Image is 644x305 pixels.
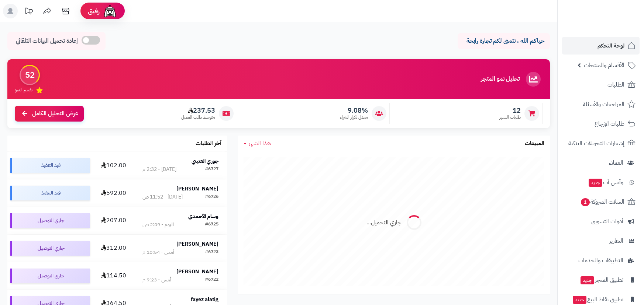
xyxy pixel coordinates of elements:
[589,179,602,187] span: جديد
[609,236,623,246] span: التقارير
[88,7,100,15] span: رفيق
[93,235,134,262] td: 312.00
[188,213,218,220] strong: ‏وسام ‏الأحمدي
[205,276,218,284] div: #6722
[609,158,623,168] span: العملاء
[580,275,623,285] span: تطبيق المتجر
[176,240,218,248] strong: [PERSON_NAME]
[142,166,176,173] div: [DATE] - 2:32 م
[15,87,32,93] span: تقييم النمو
[581,198,590,206] span: 1
[181,114,215,120] span: متوسط طلب العميل
[562,193,640,211] a: السلات المتروكة1
[10,241,90,256] div: جاري التوصيل
[591,216,623,227] span: أدوات التسويق
[103,4,117,18] img: ai-face.png
[205,249,218,256] div: #6723
[205,193,218,201] div: #6726
[205,221,218,228] div: #6725
[244,139,271,148] a: هذا الشهر
[176,268,218,276] strong: [PERSON_NAME]
[463,37,544,45] p: حياكم الله ، نتمنى لكم تجارة رابحة
[584,60,624,70] span: الأقسام والمنتجات
[578,255,623,266] span: التطبيقات والخدمات
[583,99,624,109] span: المراجعات والأسئلة
[499,106,521,115] span: 12
[568,138,624,148] span: إشعارات التحويلات البنكية
[562,95,640,113] a: المراجعات والأسئلة
[562,115,640,133] a: طلبات الإرجاع
[340,114,368,120] span: معدل تكرار الشراء
[191,295,218,303] strong: fayez alatig
[607,80,624,90] span: الطلبات
[93,262,134,290] td: 114.50
[562,213,640,230] a: أدوات التسويق
[581,276,594,284] span: جديد
[93,207,134,234] td: 207.00
[525,140,544,147] h3: المبيعات
[499,114,521,120] span: طلبات الشهر
[562,76,640,94] a: الطلبات
[562,37,640,55] a: لوحة التحكم
[10,186,90,200] div: قيد التنفيذ
[181,106,215,115] span: 237.53
[15,106,84,122] a: عرض التحليل الكامل
[176,185,218,193] strong: [PERSON_NAME]
[20,4,38,20] a: تحديثات المنصة
[10,158,90,173] div: قيد التنفيذ
[594,21,637,36] img: logo-2.png
[595,119,624,129] span: طلبات الإرجاع
[93,152,134,179] td: 102.00
[562,173,640,191] a: وآتس آبجديد
[142,193,183,201] div: [DATE] - 11:52 ص
[10,213,90,228] div: جاري التوصيل
[597,41,624,51] span: لوحة التحكم
[580,197,624,207] span: السلات المتروكة
[196,140,221,147] h3: آخر الطلبات
[562,134,640,152] a: إشعارات التحويلات البنكية
[205,166,218,173] div: #6727
[481,76,520,83] h3: تحليل نمو المتجر
[10,269,90,283] div: جاري التوصيل
[562,252,640,269] a: التطبيقات والخدمات
[572,294,623,305] span: تطبيق نقاط البيع
[562,232,640,250] a: التقارير
[192,157,218,165] strong: جوري العتيبي
[588,177,623,187] span: وآتس آب
[16,37,78,45] span: إعادة تحميل البيانات التلقائي
[142,276,171,284] div: أمس - 9:23 م
[249,139,271,148] span: هذا الشهر
[562,271,640,289] a: تطبيق المتجرجديد
[340,106,368,115] span: 9.08%
[93,179,134,207] td: 592.00
[142,249,174,256] div: أمس - 10:54 م
[573,296,586,304] span: جديد
[366,218,401,227] div: جاري التحميل...
[562,154,640,172] a: العملاء
[142,221,174,228] div: اليوم - 2:09 ص
[32,109,78,118] span: عرض التحليل الكامل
